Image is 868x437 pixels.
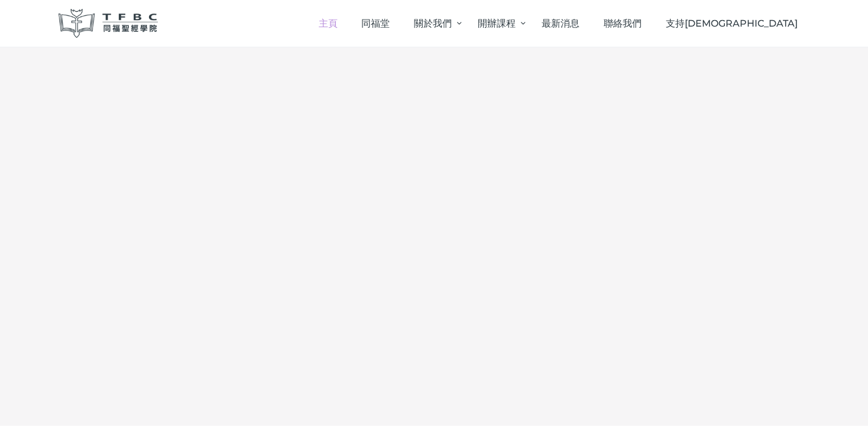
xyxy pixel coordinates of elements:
[666,18,798,29] span: 支持[DEMOGRAPHIC_DATA]
[414,18,452,29] span: 關於我們
[306,6,349,41] a: 主頁
[478,18,516,29] span: 開辦課程
[349,6,402,41] a: 同福堂
[530,6,592,41] a: 最新消息
[653,6,809,41] a: 支持[DEMOGRAPHIC_DATA]
[466,6,530,41] a: 開辦課程
[319,18,338,29] span: 主頁
[361,18,390,29] span: 同福堂
[592,6,654,41] a: 聯絡我們
[59,9,158,38] img: 同福聖經學院 TFBC
[542,18,579,29] span: 最新消息
[401,6,465,41] a: 關於我們
[604,18,642,29] span: 聯絡我們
